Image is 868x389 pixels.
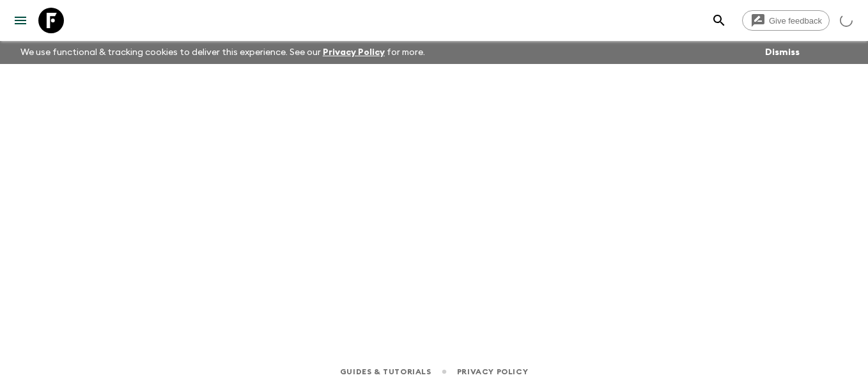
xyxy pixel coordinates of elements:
[340,365,431,379] a: Guides & Tutorials
[762,16,829,26] span: Give feedback
[742,10,830,31] a: Give feedback
[323,48,385,57] a: Privacy Policy
[457,365,528,379] a: Privacy Policy
[8,8,33,33] button: menu
[706,8,732,33] button: search adventures
[15,41,430,64] p: We use functional & tracking cookies to deliver this experience. See our for more.
[762,44,803,61] button: Dismiss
